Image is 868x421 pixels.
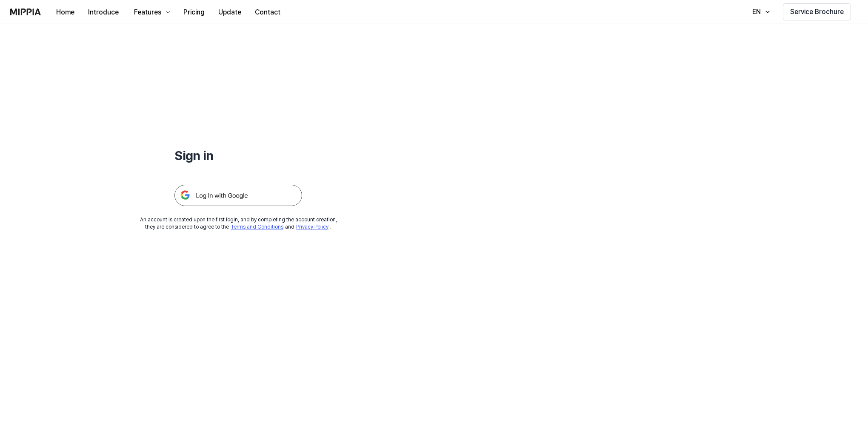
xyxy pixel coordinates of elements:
[751,7,762,17] div: EN
[49,4,81,21] button: Home
[744,3,776,20] button: EN
[81,4,126,21] button: Introduce
[177,4,211,21] button: Pricing
[248,4,287,21] button: Contact
[174,146,302,164] h1: Sign in
[296,224,328,230] a: Privacy Policy
[211,0,248,24] a: Update
[211,4,248,21] button: Update
[10,9,41,15] img: logo
[126,4,177,21] button: Features
[783,3,851,20] button: Service Brochure
[231,224,283,230] a: Terms and Conditions
[132,7,163,17] div: Features
[174,185,302,206] img: 구글 로그인 버튼
[140,216,337,231] div: An account is created upon the first login, and by completing the account creation, they are cons...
